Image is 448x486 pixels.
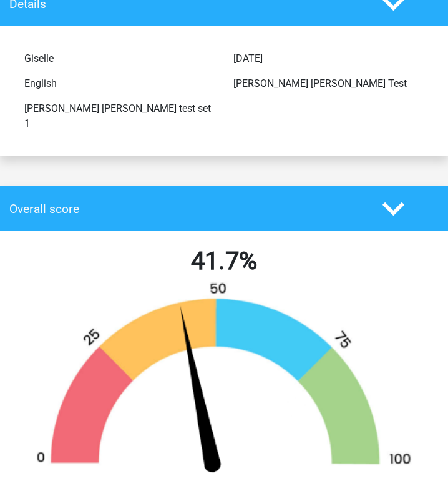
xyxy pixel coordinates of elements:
div: [DATE] [224,51,433,66]
div: Giselle [15,51,224,66]
div: English [15,76,224,91]
h2: 41.7% [9,246,439,276]
h4: Overall score [9,202,364,216]
img: 42.b7149a039e20.png [9,281,439,480]
div: [PERSON_NAME] [PERSON_NAME] test set 1 [15,101,224,131]
div: [PERSON_NAME] [PERSON_NAME] Test [224,76,433,91]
